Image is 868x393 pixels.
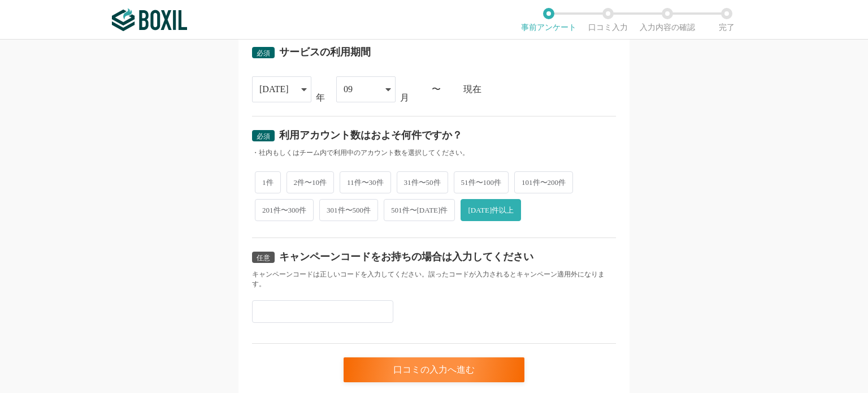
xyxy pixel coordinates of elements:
[257,132,270,140] span: 必須
[397,171,448,193] span: 31件〜50件
[578,8,637,32] li: 口コミ入力
[279,252,533,262] div: キャンペーンコードをお持ちの場合は入力してください
[319,199,378,221] span: 301件〜500件
[255,199,314,221] span: 201件〜300件
[697,8,756,32] li: 完了
[400,93,409,102] div: 月
[252,148,616,158] div: ・社内もしくはチーム内で利用中のアカウント数を選択してください。
[340,171,391,193] span: 11件〜30件
[344,357,524,382] div: 口コミの入力へ進む
[257,49,270,57] span: 必須
[287,171,335,193] span: 2件〜10件
[514,171,573,193] span: 101件〜200件
[252,270,616,289] div: キャンペーンコードは正しいコードを入力してください。誤ったコードが入力されるとキャンペーン適用外になります。
[461,199,521,221] span: [DATE]件以上
[316,93,325,102] div: 年
[637,8,697,32] li: 入力内容の確認
[112,8,187,31] img: ボクシルSaaS_ロゴ
[384,199,455,221] span: 501件〜[DATE]件
[454,171,509,193] span: 51件〜100件
[255,171,281,193] span: 1件
[463,85,616,94] div: 現在
[279,47,371,57] div: サービスの利用期間
[344,77,353,102] div: 09
[257,254,270,262] span: 任意
[259,77,289,102] div: [DATE]
[432,85,441,94] div: 〜
[519,8,578,32] li: 事前アンケート
[279,130,462,140] div: 利用アカウント数はおよそ何件ですか？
